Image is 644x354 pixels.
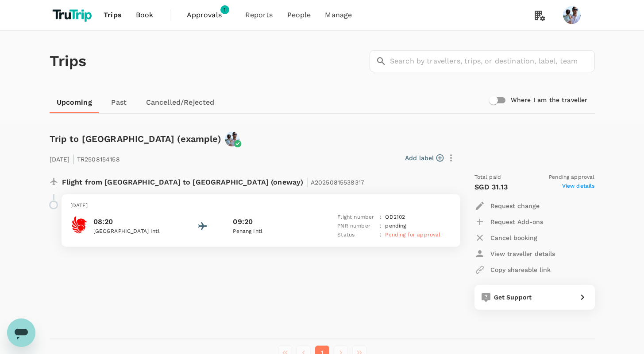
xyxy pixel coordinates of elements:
[474,230,537,246] button: Cancel booking
[474,173,501,182] span: Total paid
[62,173,365,189] p: Flight from [GEOGRAPHIC_DATA] to [GEOGRAPHIC_DATA] (oneway)
[70,201,451,210] p: [DATE]
[490,201,540,210] p: Request change
[385,232,440,238] span: Pending for approval
[99,92,139,113] a: Past
[187,10,231,20] span: Approvals
[337,222,376,231] p: PNR number
[474,214,543,230] button: Request Add-ons
[136,10,154,20] span: Book
[380,222,382,231] p: :
[337,231,376,240] p: Status
[490,233,537,242] p: Cancel booking
[311,179,364,186] span: A20250815538317
[380,213,382,222] p: :
[337,213,376,222] p: Flight number
[474,246,555,262] button: View traveller details
[385,222,406,231] p: pending
[405,153,443,162] button: Add label
[287,10,311,20] span: People
[306,176,309,188] span: |
[474,198,540,214] button: Request change
[474,182,508,193] p: SGD 31.13
[233,227,312,236] p: Penang Intl
[245,10,273,20] span: Reports
[490,217,543,226] p: Request Add-ons
[70,216,88,234] img: Batik Air Malaysia
[139,92,222,113] a: Cancelled/Rejected
[7,319,35,347] iframe: Button to launch messaging window
[233,216,253,227] p: 09:20
[50,150,120,166] p: [DATE] TR2508154158
[474,262,551,278] button: Copy shareable link
[562,182,595,193] span: View details
[511,95,588,105] h6: Where I am the traveller
[490,265,551,274] p: Copy shareable link
[93,227,173,236] p: [GEOGRAPHIC_DATA] Intl
[50,132,221,146] h6: Trip to [GEOGRAPHIC_DATA] (example)
[72,153,75,165] span: |
[390,50,595,72] input: Search by travellers, trips, or destination, label, team
[490,249,555,258] p: View traveller details
[494,294,532,301] span: Get Support
[380,231,382,240] p: :
[563,6,581,24] img: Sani Gouw
[225,132,239,146] img: avatar-6695f0dd85a4d.png
[93,216,173,227] p: 08:20
[104,10,122,20] span: Trips
[50,5,97,25] img: TruTrip logo
[220,5,229,14] span: 1
[50,31,87,92] h1: Trips
[325,10,352,20] span: Manage
[549,173,594,182] span: Pending approval
[50,92,99,113] a: Upcoming
[385,213,405,222] p: OD 2102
